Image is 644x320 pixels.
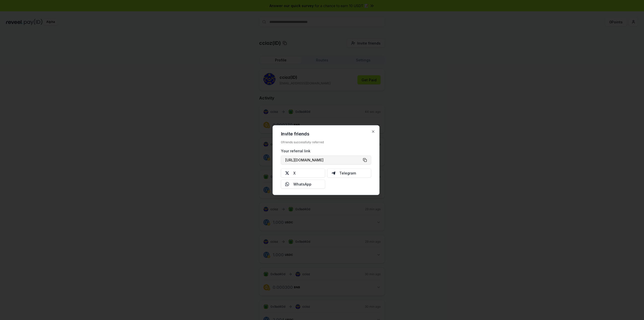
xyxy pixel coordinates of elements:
img: Whatsapp [285,182,289,186]
div: 0 friends successfully referred [281,140,371,144]
div: Your referral link [281,148,371,153]
span: [URL][DOMAIN_NAME] [285,157,324,163]
h2: Invite friends [281,131,371,136]
img: Telegram [331,171,335,175]
button: WhatsApp [281,180,325,189]
button: Telegram [327,168,371,177]
button: X [281,168,325,177]
img: X [285,171,289,175]
button: [URL][DOMAIN_NAME] [281,155,371,164]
